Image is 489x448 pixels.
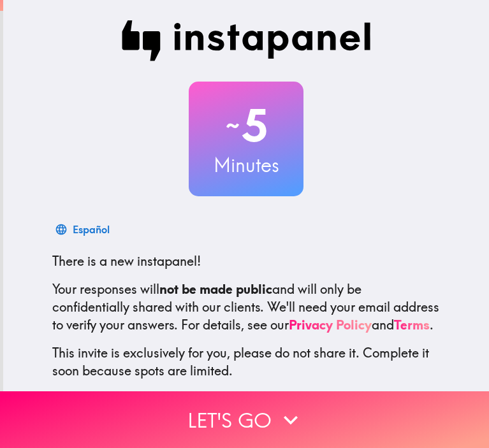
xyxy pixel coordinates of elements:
[52,280,440,334] p: Your responses will and will only be confidentially shared with our clients. We'll need your emai...
[189,152,303,178] h3: Minutes
[224,106,242,145] span: ~
[394,317,430,333] a: Terms
[52,253,201,269] span: There is a new instapanel!
[121,20,371,61] img: Instapanel
[291,391,404,407] a: [DOMAIN_NAME]
[52,217,115,242] button: Español
[73,220,110,238] div: Español
[289,317,372,333] a: Privacy Policy
[52,390,440,444] p: To learn more about Instapanel, check out . For questions or help, email us at .
[159,281,272,297] b: not be made public
[52,344,440,380] p: This invite is exclusively for you, please do not share it. Complete it soon because spots are li...
[189,99,303,152] h2: 5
